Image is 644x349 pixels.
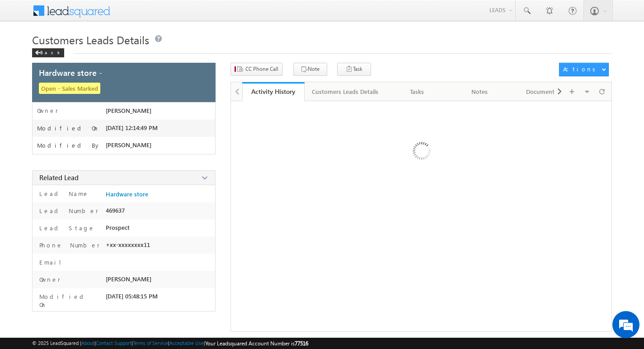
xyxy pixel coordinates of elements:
[32,339,308,348] span: © 2025 LeadSquared | | | | |
[32,48,64,57] div: Back
[394,86,441,97] div: Tasks
[305,82,386,101] a: Customers Leads Details
[518,86,565,97] div: Documents
[37,275,61,284] label: Owner
[374,106,468,199] img: Loading ...
[386,82,449,101] a: Tasks
[37,207,99,215] label: Lead Number
[312,86,378,97] div: Customers Leads Details
[37,258,68,266] label: Email
[106,107,151,114] span: [PERSON_NAME]
[559,63,609,76] button: Actions
[106,293,158,300] span: [DATE] 05:48:15 PM
[205,340,308,347] span: Your Leadsquared Account Number is
[242,82,305,101] a: Activity History
[337,63,371,76] button: Task
[96,340,132,346] a: Contact Support
[37,142,101,149] label: Modified By
[295,340,308,347] span: 77516
[106,207,125,214] span: 469637
[456,86,503,97] div: Notes
[37,224,95,232] label: Lead Stage
[133,340,168,346] a: Terms of Service
[511,82,573,101] a: Documents
[230,63,282,76] button: CC Phone Call
[37,125,99,132] label: Modified On
[32,33,149,47] span: Customers Leads Details
[245,65,278,73] span: CC Phone Call
[37,293,101,309] label: Modified On
[106,275,151,283] span: [PERSON_NAME]
[249,87,298,96] div: Activity History
[106,241,150,248] span: +xx-xxxxxxxx11
[37,107,58,114] label: Owner
[81,340,94,346] a: About
[449,82,511,101] a: Notes
[37,190,89,198] label: Lead Name
[39,69,102,77] span: Hardware store -
[106,141,151,149] span: [PERSON_NAME]
[293,63,327,76] button: Note
[563,65,599,73] div: Actions
[37,241,100,249] label: Phone Number
[106,224,130,231] span: Prospect
[39,83,100,94] span: Open - Sales Marked
[39,173,79,182] span: Related Lead
[106,124,158,131] span: [DATE] 12:14:49 PM
[169,340,204,346] a: Acceptable Use
[106,191,148,198] a: Hardware store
